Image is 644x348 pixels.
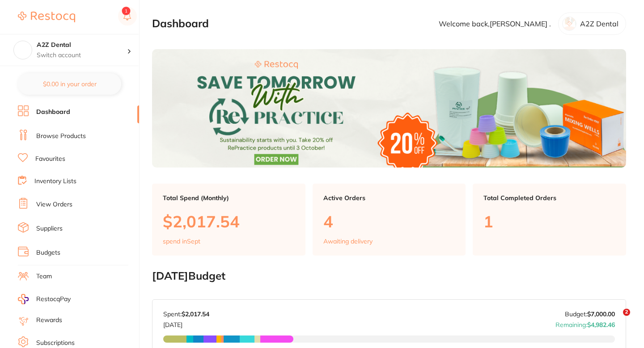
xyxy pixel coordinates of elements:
a: RestocqPay [18,294,71,304]
a: Suppliers [36,224,63,233]
p: 1 [483,212,615,231]
p: [DATE] [163,318,209,328]
p: Spent: [163,310,209,318]
a: Total Spend (Monthly)$2,017.54spend inSept [152,184,305,256]
a: Team [36,272,52,281]
a: Favourites [35,155,65,164]
a: Total Completed Orders1 [473,184,626,256]
img: Restocq Logo [18,12,75,22]
p: 4 [323,212,455,231]
button: $0.00 in your order [18,73,121,95]
a: View Orders [36,200,72,209]
p: spend in Sept [163,238,200,245]
a: Budgets [36,248,60,257]
p: Awaiting delivery [323,238,373,245]
a: Inventory Lists [34,177,76,186]
p: Remaining: [555,318,615,328]
a: Dashboard [36,108,70,117]
img: RestocqPay [18,294,29,304]
a: Browse Products [36,132,86,141]
a: Active Orders4Awaiting delivery [313,184,466,256]
span: 2 [623,309,630,316]
strong: $2,017.54 [182,310,209,318]
p: Total Spend (Monthly) [163,194,295,201]
p: A2Z Dental [580,20,619,28]
p: $2,017.54 [163,212,295,231]
p: Welcome back, [PERSON_NAME] . [439,20,551,28]
strong: $4,982.46 [587,321,615,329]
a: Subscriptions [36,339,75,348]
p: Total Completed Orders [483,194,615,201]
h2: [DATE] Budget [152,270,626,282]
h4: A2Z Dental [37,41,127,50]
span: RestocqPay [36,295,71,304]
a: Restocq Logo [18,7,75,27]
iframe: Intercom live chat [605,309,626,330]
a: Rewards [36,316,62,325]
img: A2Z Dental [14,41,32,59]
h2: Dashboard [152,17,209,30]
p: Switch account [37,51,127,60]
iframe: Intercom notifications message [465,252,644,324]
img: Dashboard [152,49,626,168]
p: Active Orders [323,194,455,201]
